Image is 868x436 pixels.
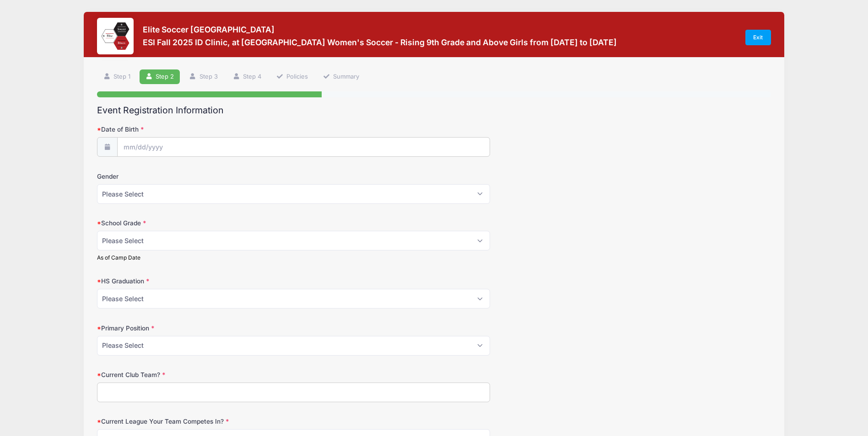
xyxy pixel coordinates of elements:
[97,276,322,286] label: HS Graduation
[270,69,314,85] a: Policies
[97,254,490,262] div: As of Camp Date
[97,324,322,333] label: Primary Position
[183,69,224,85] a: Step 3
[97,172,322,181] label: Gender
[143,25,617,34] h3: Elite Soccer [GEOGRAPHIC_DATA]
[317,69,366,85] a: Summary
[140,69,180,85] a: Step 2
[97,125,322,134] label: Date of Birth
[97,417,322,426] label: Current League Your Team Competes In?
[745,30,771,45] a: Exit
[97,105,771,116] h2: Event Registration Information
[97,69,136,85] a: Step 1
[117,137,491,157] input: mm/dd/yyyy
[143,37,617,47] h3: ESI Fall 2025 ID Clinic, at [GEOGRAPHIC_DATA] Women's Soccer - Rising 9th Grade and Above Girls f...
[97,218,322,228] label: School Grade
[226,69,267,85] a: Step 4
[97,370,322,379] label: Current Club Team?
